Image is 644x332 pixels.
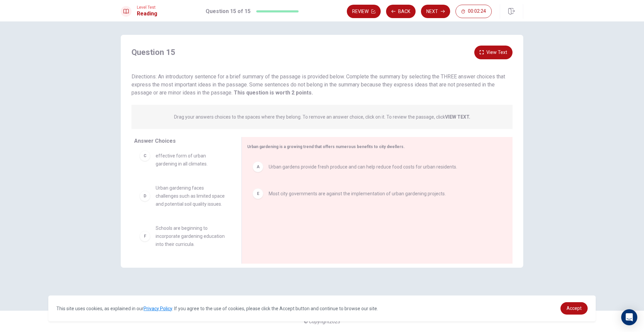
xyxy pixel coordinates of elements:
div: FSchools are beginning to incorporate gardening education into their curricula. [134,219,231,254]
span: Accept [567,306,582,311]
div: AUrban gardens provide fresh produce and can help reduce food costs for urban residents. [247,156,502,178]
span: Schools are beginning to incorporate gardening education into their curricula. [156,224,225,248]
div: A [253,161,263,172]
button: Back [386,5,416,18]
span: This site uses cookies, as explained in our . If you agree to the use of cookies, please click th... [56,306,378,311]
button: View Text [474,46,513,59]
div: F [140,231,150,242]
div: D [140,191,150,201]
strong: This question is worth 2 points. [232,89,313,96]
span: 00:02:24 [468,9,486,14]
div: DUrban gardening faces challenges such as limited space and potential soil quality issues. [134,179,231,213]
div: EMost city governments are against the implementation of urban gardening projects. [247,183,502,204]
span: Answer Choices [134,138,176,144]
span: Directions: An introductory sentence for a brief summary of the passage is provided below. Comple... [131,73,505,96]
button: Next [421,5,450,18]
span: Urban gardening is a growing trend that offers numerous benefits to city dwellers. [247,144,405,149]
span: Rooftop gardens are the most effective form of urban gardening in all climates. [156,144,225,168]
div: Open Intercom Messenger [621,309,637,325]
h4: Question 15 [131,47,175,58]
span: Urban gardening faces challenges such as limited space and potential soil quality issues. [156,184,225,208]
span: Level Test [137,5,157,10]
a: Privacy Policy [144,306,172,311]
p: Drag your answers choices to the spaces where they belong. To remove an answer choice, click on i... [174,114,470,120]
div: E [253,188,263,199]
button: 00:02:24 [455,5,492,18]
div: C [140,150,150,161]
div: CRooftop gardens are the most effective form of urban gardening in all climates. [134,138,231,173]
div: cookieconsent [48,295,596,321]
h1: Reading [137,10,157,18]
button: Review [347,5,381,18]
strong: VIEW TEXT. [445,114,470,120]
span: © Copyright 2025 [304,319,340,324]
a: dismiss cookie message [560,302,588,315]
span: Most city governments are against the implementation of urban gardening projects. [269,190,446,198]
span: Urban gardens provide fresh produce and can help reduce food costs for urban residents. [269,163,457,171]
h1: Question 15 of 15 [206,7,251,15]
